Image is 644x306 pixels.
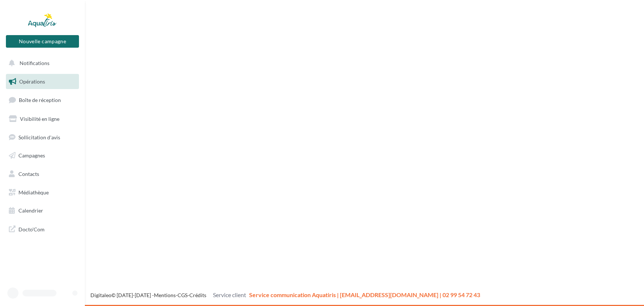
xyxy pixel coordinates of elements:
[18,171,39,177] span: Contacts
[4,185,80,200] a: Médiathèque
[90,292,480,298] span: © [DATE]-[DATE] - - -
[18,189,49,195] span: Médiathèque
[18,134,60,140] span: Sollicitation d'avis
[4,92,80,108] a: Boîte de réception
[19,78,45,85] span: Opérations
[249,291,480,298] span: Service communication Aquatiris | [EMAIL_ADDRESS][DOMAIN_NAME] | 02 99 54 72 43
[18,224,45,234] span: Docto'Com
[18,207,43,214] span: Calendrier
[178,292,187,298] a: CGS
[6,35,79,48] button: Nouvelle campagne
[4,203,80,218] a: Calendrier
[20,116,59,122] span: Visibilité en ligne
[18,152,45,159] span: Campagnes
[4,111,80,127] a: Visibilité en ligne
[4,74,80,89] a: Opérations
[4,130,80,145] a: Sollicitation d'avis
[4,55,78,71] button: Notifications
[20,60,49,66] span: Notifications
[154,292,176,298] a: Mentions
[90,292,111,298] a: Digitaleo
[19,97,61,103] span: Boîte de réception
[189,292,206,298] a: Crédits
[213,291,246,298] span: Service client
[4,148,80,163] a: Campagnes
[4,166,80,182] a: Contacts
[4,221,80,237] a: Docto'Com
